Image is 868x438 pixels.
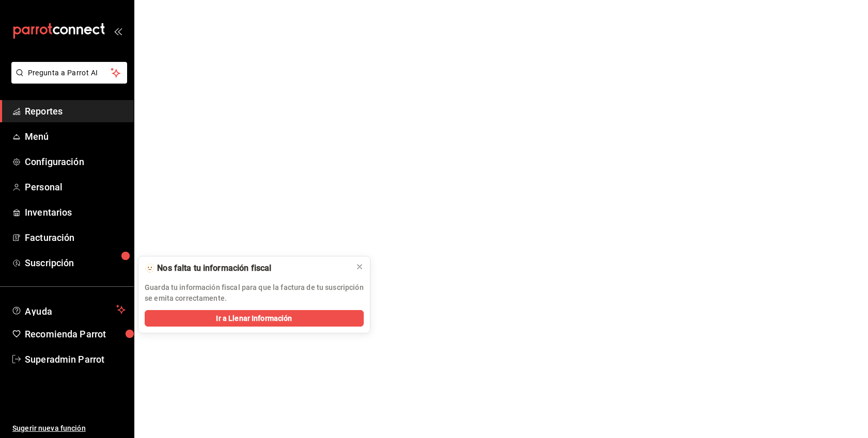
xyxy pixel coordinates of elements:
span: Ir a Llenar Información [216,313,292,324]
span: Reportes [25,104,126,118]
p: Guarda tu información fiscal para que la factura de tu suscripción se emita correctamente. [145,282,364,304]
button: Ir a Llenar Información [145,310,364,327]
span: Superadmin Parrot [25,352,126,366]
span: Configuración [25,155,126,169]
span: Sugerir nueva función [12,423,126,434]
span: Inventarios [25,205,126,219]
span: Ayuda [25,303,112,316]
span: Suscripción [25,256,126,270]
a: Pregunta a Parrot AI [7,75,127,86]
div: 🫥 Nos falta tu información fiscal [145,263,347,274]
button: open_drawer_menu [114,27,122,35]
span: Facturación [25,231,126,245]
span: Pregunta a Parrot AI [28,68,111,78]
span: Menú [25,129,126,143]
span: Personal [25,180,126,194]
span: Recomienda Parrot [25,327,126,341]
button: Pregunta a Parrot AI [11,62,127,84]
